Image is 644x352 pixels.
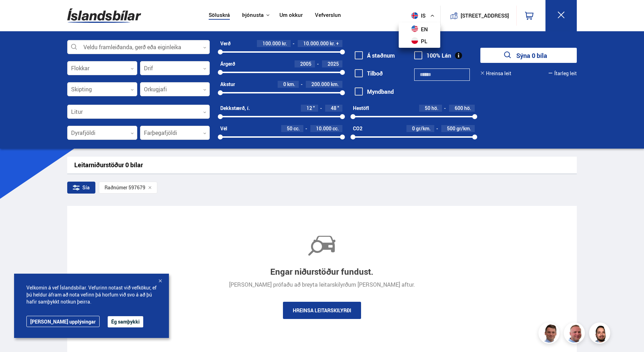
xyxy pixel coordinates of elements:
a: [STREET_ADDRESS] [444,6,513,26]
div: Engar niðurstöður fundust. [270,267,373,277]
div: Akstur [220,82,235,87]
button: Sýna 0 bíla [480,48,577,63]
span: 50 [287,125,292,132]
img: svg+xml;base64,PHN2ZyB4bWxucz0iaHR0cDovL3d3dy53My5vcmcvMjAwMC9zdmciIHdpZHRoPSI1MTIiIGhlaWdodD0iNT... [411,37,418,46]
span: '' [313,105,315,111]
span: kr. [330,41,335,46]
button: Þjónusta [242,12,264,19]
span: Velkomin á vef Íslandsbílar. Vefurinn notast við vefkökur, ef þú heldur áfram að nota vefinn þá h... [26,284,157,305]
span: + [336,41,339,46]
label: Myndband [355,89,394,95]
span: 500 [447,125,455,132]
span: gr/km. [416,126,431,131]
span: 10.000 [316,125,332,132]
span: '' [337,105,339,111]
label: Á staðnum [355,52,395,59]
span: 2025 [328,60,339,67]
label: Tilboð [355,70,383,77]
button: is [409,5,440,26]
img: nhp88E3Fdnt1Opn2.png [590,324,611,345]
div: Vél [220,126,227,131]
button: Ítarleg leit [549,71,577,76]
img: svg+xml;base64,PHN2ZyB4bWxucz0iaHR0cDovL3d3dy53My5vcmcvMjAwMC9zdmciIHdpZHRoPSI1MTIiIGhlaWdodD0iNT... [411,25,418,34]
img: G0Ugv5HjCgRt.svg [67,4,141,27]
span: kr. [282,41,287,46]
span: 600 [455,105,463,111]
span: hö. [431,105,438,111]
div: Hestöfl [353,105,369,111]
div: Dekkstærð, í. [220,105,250,111]
img: svg+xml;base64,PHN2ZyB4bWxucz0iaHR0cDovL3d3dy53My5vcmcvMjAwMC9zdmciIHdpZHRoPSI1MTIiIGhlaWdodD0iNT... [411,12,418,19]
div: Leitarniðurstöður 0 bílar [74,161,570,169]
label: 100% Lán [414,52,451,59]
button: Ég samþykki [108,316,143,327]
span: 12 [307,105,312,111]
span: 0 [283,81,286,87]
div: Árgerð [220,61,235,67]
span: 50 [425,105,430,111]
span: Raðnúmer 597679 [105,185,145,190]
a: Um okkur [279,12,303,19]
span: 2005 [300,60,311,67]
span: km. [331,82,339,87]
button: Open LiveChat chat widget [6,3,27,24]
span: 100.000 [263,40,281,47]
div: [PERSON_NAME] prófaðu að breyta leitarskilyrðum [PERSON_NAME] aftur. [229,281,415,288]
div: Verð [220,41,231,46]
a: en [401,25,438,34]
span: cc. [293,126,300,131]
span: 200.000 [311,81,330,87]
span: 48 [331,105,336,111]
a: Hreinsa leitarskilyrði [283,302,361,319]
span: hö. [464,105,471,111]
span: 0 [412,125,415,132]
div: Sía [67,182,95,194]
div: CO2 [353,126,362,131]
a: Vefverslun [315,12,341,19]
img: FbJEzSuNWCJXmdc-.webp [539,324,561,345]
span: km. [287,82,295,87]
span: 10.000.000 [303,40,329,47]
span: gr/km. [456,126,471,131]
span: is [409,12,426,19]
a: [PERSON_NAME] upplýsingar [26,316,100,327]
a: Söluskrá [209,12,230,19]
button: [STREET_ADDRESS] [463,13,506,19]
img: siFngHWaQ9KaOqBr.png [565,324,586,345]
button: Hreinsa leit [480,71,511,76]
span: cc. [333,126,339,131]
a: pl [401,37,438,46]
